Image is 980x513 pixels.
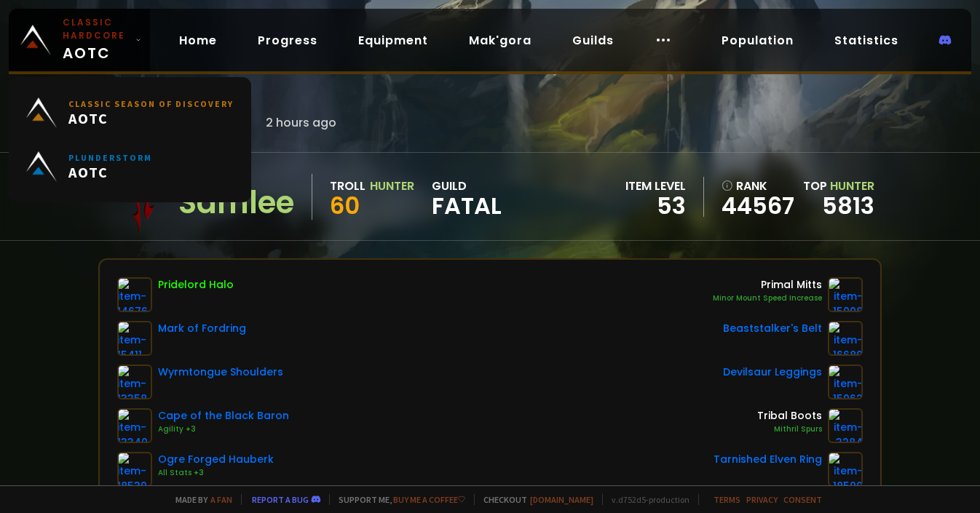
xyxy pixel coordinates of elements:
[823,25,910,55] a: Statistics
[158,423,289,435] div: Agility +3
[746,494,778,505] a: Privacy
[158,467,274,479] div: All Stats +3
[347,25,440,55] a: Equipment
[178,192,294,214] div: Samlee
[158,365,283,380] div: Wyrmtongue Shoulders
[68,163,152,181] span: AOTC
[210,494,232,505] a: a fan
[714,452,822,467] div: Tarnished Elven Ring
[457,25,543,55] a: Mak'gora
[393,494,465,505] a: Buy me a coffee
[757,423,822,435] div: Mithril Spurs
[266,114,336,132] span: 2 hours ago
[63,16,130,64] span: AOTC
[474,494,593,505] span: Checkout
[757,408,822,423] div: Tribal Boots
[117,277,152,312] img: item-14676
[828,408,863,443] img: item-3284
[432,177,502,217] div: guild
[158,277,234,293] div: Pridelord Halo
[722,177,794,195] div: rank
[803,177,874,195] div: Top
[723,321,822,336] div: Beaststalker's Belt
[530,494,593,505] a: [DOMAIN_NAME]
[783,494,822,505] a: Consent
[167,25,229,55] a: Home
[330,189,360,222] span: 60
[625,195,686,217] div: 53
[822,189,874,222] a: 5813
[710,25,805,55] a: Population
[63,16,130,42] small: Classic Hardcore
[17,140,242,194] a: PlunderstormAOTC
[117,365,152,399] img: item-13358
[158,408,289,423] div: Cape of the Black Baron
[713,277,822,293] div: Primal Mitts
[329,494,465,505] span: Support me,
[714,494,740,505] a: Terms
[828,452,863,487] img: item-18500
[158,452,274,467] div: Ogre Forged Hauberk
[68,98,234,109] small: Classic Season of Discovery
[9,9,150,71] a: Classic HardcoreAOTC
[625,177,686,195] div: item level
[828,277,863,312] img: item-15008
[117,408,152,443] img: item-13340
[68,152,152,163] small: Plunderstorm
[330,177,365,195] div: Troll
[158,321,246,336] div: Mark of Fordring
[602,494,689,505] span: v. d752d5 - production
[828,321,863,356] img: item-16680
[828,365,863,399] img: item-15062
[713,293,822,304] div: Minor Mount Speed Increase
[17,86,242,140] a: Classic Season of DiscoveryAOTC
[830,178,874,194] span: Hunter
[252,494,309,505] a: Report a bug
[246,25,329,55] a: Progress
[370,177,414,195] div: Hunter
[117,321,152,356] img: item-15411
[722,195,794,217] a: 44567
[561,25,625,55] a: Guilds
[432,195,502,217] span: Fatal
[117,452,152,487] img: item-18530
[723,365,822,380] div: Devilsaur Leggings
[68,109,234,127] span: AOTC
[167,494,232,505] span: Made by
